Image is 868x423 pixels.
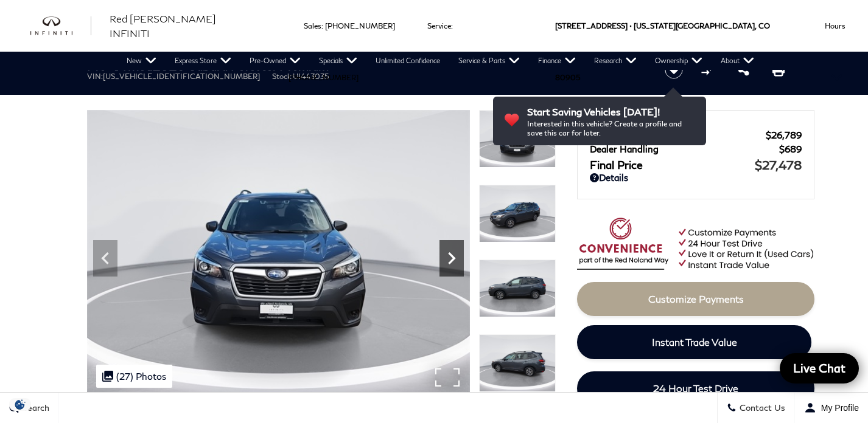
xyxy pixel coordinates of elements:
[712,52,763,70] a: About
[272,72,293,81] span: Stock:
[590,158,755,171] span: Final Price
[19,403,49,413] span: Search
[240,52,310,70] a: Pre-Owned
[166,52,240,70] a: Express Store
[87,72,103,81] span: VIN:
[780,353,859,383] a: Live Chat
[117,52,763,70] nav: Main Navigation
[779,143,802,154] span: $689
[816,403,859,413] span: My Profile
[427,21,451,30] span: Service
[653,382,738,394] span: 24 Hour Test Drive
[110,12,258,41] a: Red [PERSON_NAME] INFINITI
[479,334,556,392] img: Used 2020 Gray Metallic Subaru Premium image 6
[766,129,802,140] span: $26,789
[590,143,802,154] a: Dealer Handling $689
[289,73,359,82] a: [PHONE_NUMBER]
[87,110,470,397] img: Used 2020 Gray Metallic Subaru Premium image 3
[325,21,395,30] a: [PHONE_NUMBER]
[439,240,464,277] div: Next
[310,52,366,70] a: Specials
[529,52,585,70] a: Finance
[555,21,770,82] a: [STREET_ADDRESS] • [US_STATE][GEOGRAPHIC_DATA], CO 80905
[590,143,779,154] span: Dealer Handling
[577,325,811,359] a: Instant Trade Value
[103,72,260,81] span: [US_VEHICLE_IDENTIFICATION_NUMBER]
[652,336,737,348] span: Instant Trade Value
[795,393,868,423] button: Open user profile menu
[646,52,712,70] a: Ownership
[449,52,529,70] a: Service & Parts
[590,129,802,140] a: Red [PERSON_NAME] $26,789
[321,21,323,30] span: :
[590,157,802,172] a: Final Price $27,478
[117,52,166,70] a: New
[6,398,34,411] img: Opt-Out Icon
[30,16,91,36] a: infiniti
[699,61,718,79] button: Compare Vehicle
[590,172,802,183] a: Details
[585,52,646,70] a: Research
[479,110,556,168] img: Used 2020 Gray Metallic Subaru Premium image 3
[479,185,556,242] img: Used 2020 Gray Metallic Subaru Premium image 4
[577,282,814,316] a: Customize Payments
[590,129,766,140] span: Red [PERSON_NAME]
[451,21,453,30] span: :
[96,365,172,388] div: (27) Photos
[577,371,814,405] a: 24 Hour Test Drive
[304,21,321,30] span: Sales
[555,52,580,103] span: 80905
[755,157,802,172] span: $27,478
[110,13,216,39] span: Red [PERSON_NAME] INFINITI
[6,398,34,411] section: Click to Open Cookie Consent Modal
[479,260,556,317] img: Used 2020 Gray Metallic Subaru Premium image 5
[93,240,117,277] div: Previous
[30,16,91,36] img: INFINITI
[366,52,449,70] a: Unlimited Confidence
[648,293,744,304] span: Customize Payments
[737,403,785,413] span: Contact Us
[787,360,852,376] span: Live Chat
